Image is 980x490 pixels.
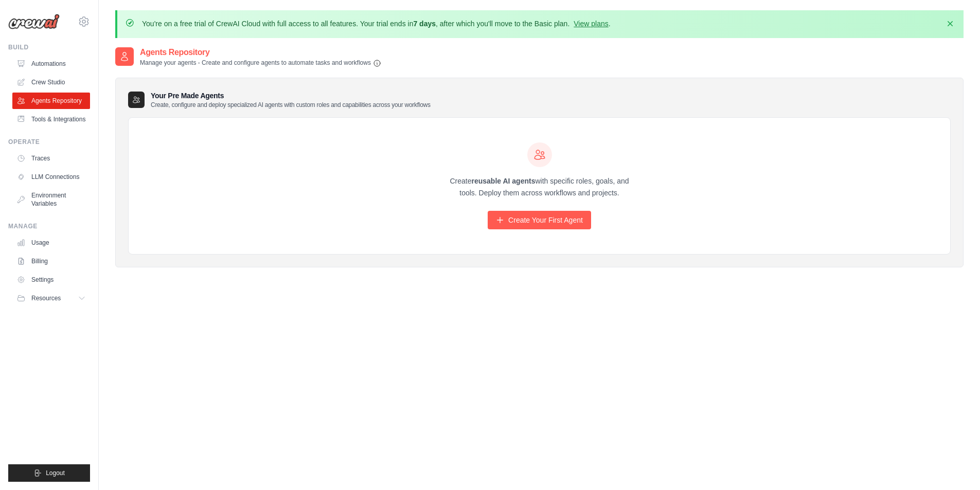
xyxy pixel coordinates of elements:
[12,56,90,72] a: Automations
[471,177,535,185] strong: reusable AI agents
[12,150,90,167] a: Traces
[12,234,90,251] a: Usage
[142,19,611,29] p: You're on a free trial of CrewAI Cloud with full access to all features. Your trial ends in , aft...
[12,111,90,128] a: Tools & Integrations
[12,271,90,288] a: Settings
[140,59,381,67] p: Manage your agents - Create and configure agents to automate tasks and workflows
[12,290,90,306] button: Resources
[46,469,65,477] span: Logout
[8,14,60,29] img: Logo
[151,101,431,109] p: Create, configure and deploy specialized AI agents with custom roles and capabilities across your...
[8,464,90,482] button: Logout
[8,138,90,146] div: Operate
[8,43,90,51] div: Build
[12,187,90,212] a: Environment Variables
[574,20,608,28] a: View plans
[441,175,638,199] p: Create with specific roles, goals, and tools. Deploy them across workflows and projects.
[8,222,90,230] div: Manage
[12,253,90,269] a: Billing
[12,93,90,109] a: Agents Repository
[488,211,591,229] a: Create Your First Agent
[12,169,90,185] a: LLM Connections
[151,90,431,109] h3: Your Pre Made Agents
[12,74,90,90] a: Crew Studio
[140,46,381,59] h2: Agents Repository
[31,294,61,302] span: Resources
[413,20,436,28] strong: 7 days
